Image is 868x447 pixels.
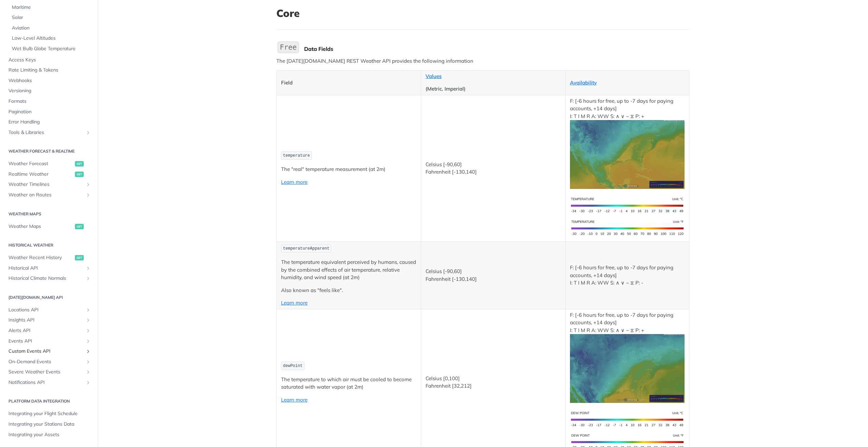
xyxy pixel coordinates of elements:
p: F: [-6 hours for free, up to -7 days for paying accounts, +14 days] I: T I M R A: WW S: ∧ ∨ ~ ⧖ P: + [570,311,685,403]
span: Solar [12,14,91,21]
button: Show subpages for Custom Events API [85,349,91,354]
button: Show subpages for Weather on Routes [85,192,91,198]
p: The [DATE][DOMAIN_NAME] REST Weather API provides the following information [276,57,689,65]
span: Integrating your Assets [8,431,91,438]
a: Maritime [8,2,93,13]
span: Wet Bulb Globe Temperature [12,45,91,52]
a: Low-Level Altitudes [8,33,93,43]
a: Learn more [281,299,308,306]
button: Show subpages for Insights API [85,317,91,323]
a: Wet Bulb Globe Temperature [8,44,93,54]
span: Expand image [570,438,685,445]
span: Severe Weather Events [8,369,84,375]
span: Weather Maps [8,223,73,230]
a: Weather Recent Historyget [5,253,93,263]
a: Access Keys [5,55,93,65]
a: Events APIShow subpages for Events API [5,336,93,346]
h2: Weather Maps [5,211,93,217]
a: Weather TimelinesShow subpages for Weather Timelines [5,179,93,190]
span: Historical Climate Normals [8,275,84,282]
span: Integrating your Stations Data [8,421,91,428]
p: Celsius [0,100] Fahrenheit [32,212] [426,375,561,390]
span: On-Demand Events [8,358,84,365]
span: temperature [283,153,310,158]
h1: Core [276,7,689,19]
img: dewpoint-si [570,408,685,431]
p: The "real" temperature measurement (at 2m) [281,166,416,173]
span: Access Keys [8,57,91,63]
p: F: [-6 hours for free, up to -7 days for paying accounts, +14 days] I: T I M R A: WW S: ∧ ∨ ~ ⧖ P: - [570,264,685,287]
span: Tools & Libraries [8,129,84,136]
span: Low-Level Altitudes [12,35,91,42]
span: Versioning [8,88,91,94]
a: Weather Forecastget [5,159,93,169]
span: Events API [8,338,84,345]
span: Historical API [8,265,84,272]
span: Rate Limiting & Tokens [8,67,91,74]
button: Show subpages for Notifications API [85,380,91,385]
span: get [75,172,84,177]
button: Show subpages for Weather Timelines [85,182,91,187]
a: Learn more [281,396,308,403]
button: Show subpages for Historical Climate Normals [85,276,91,281]
a: Integrating your Flight Schedule [5,409,93,419]
a: Alerts APIShow subpages for Alerts API [5,326,93,336]
a: Values [426,73,441,79]
img: dewpoint [570,334,685,403]
span: Weather Recent History [8,254,73,261]
img: temperature [570,120,685,189]
span: Weather Timelines [8,181,84,188]
div: Data Fields [304,45,689,52]
button: Show subpages for Tools & Libraries [85,130,91,135]
a: Historical APIShow subpages for Historical API [5,263,93,273]
span: get [75,255,84,260]
a: Availability [570,79,597,86]
p: Celsius [-90,60] Fahrenheit [-130,140] [426,268,561,283]
p: Celsius [-90,60] Fahrenheit [-130,140] [426,161,561,176]
a: Realtime Weatherget [5,169,93,179]
span: Realtime Weather [8,171,73,178]
p: F: [-6 hours for free, up to -7 days for paying accounts, +14 days] I: T I M R A: WW S: ∧ ∨ ~ ⧖ P: + [570,97,685,189]
a: Versioning [5,86,93,96]
a: Weather on RoutesShow subpages for Weather on Routes [5,190,93,200]
a: Learn more [281,179,308,185]
button: Show subpages for Historical API [85,266,91,271]
span: Notifications API [8,379,84,386]
button: Show subpages for Events API [85,338,91,344]
span: Formats [8,98,91,105]
span: Expand image [570,151,685,157]
a: Error Handling [5,117,93,127]
span: temperatureApparent [283,246,330,251]
span: Alerts API [8,327,84,334]
span: Error Handling [8,119,91,125]
p: Also known as "feels like". [281,287,416,294]
span: Expand image [570,201,685,208]
span: Webhooks [8,77,91,84]
p: (Metric, Imperial) [426,85,561,93]
img: temperature-si [570,194,685,217]
h2: Platform DATA integration [5,398,93,404]
span: dewPoint [283,364,303,368]
button: Show subpages for Locations API [85,307,91,313]
span: Weather Forecast [8,160,73,167]
a: Historical Climate NormalsShow subpages for Historical Climate Normals [5,273,93,284]
button: Show subpages for Alerts API [85,328,91,333]
a: Webhooks [5,76,93,86]
button: Show subpages for On-Demand Events [85,359,91,365]
a: Notifications APIShow subpages for Notifications API [5,377,93,388]
span: Locations API [8,307,84,313]
a: Formats [5,96,93,106]
span: Expand image [570,224,685,231]
span: Maritime [12,4,91,11]
a: Severe Weather EventsShow subpages for Severe Weather Events [5,367,93,377]
span: get [75,224,84,229]
button: Show subpages for Severe Weather Events [85,369,91,375]
span: Insights API [8,317,84,324]
a: Integrating your Stations Data [5,419,93,429]
h2: Historical Weather [5,242,93,248]
a: Solar [8,13,93,23]
p: The temperature to which air must be cooled to become saturated with water vapor (at 2m) [281,376,416,391]
a: Custom Events APIShow subpages for Custom Events API [5,346,93,356]
a: Aviation [8,23,93,33]
a: Pagination [5,107,93,117]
